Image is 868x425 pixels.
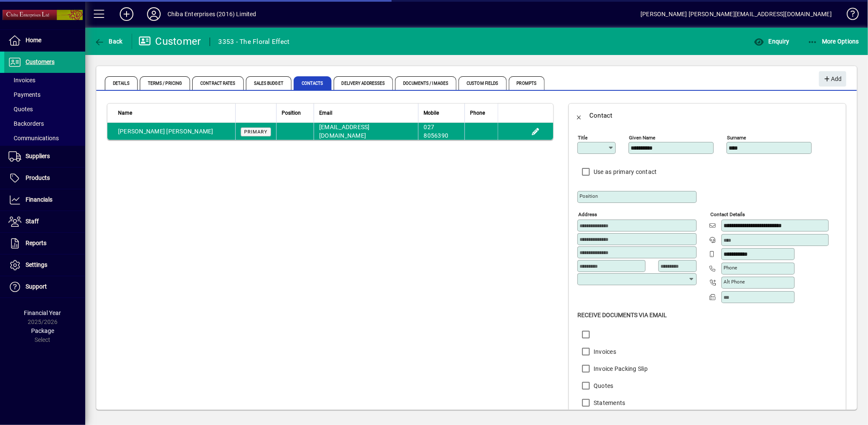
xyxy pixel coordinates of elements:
a: Products [4,168,85,189]
mat-label: Surname [727,135,746,141]
a: Payments [4,87,85,102]
div: Contact [589,109,613,122]
span: Quotes [9,106,33,113]
div: Position [282,108,309,118]
button: Add [113,6,140,22]
span: Financial Year [24,309,61,316]
app-page-header-button: Back [85,34,132,49]
span: [EMAIL_ADDRESS][DOMAIN_NAME] [319,124,370,139]
span: Reports [26,240,46,246]
a: Staff [4,211,85,232]
label: Quotes [592,382,614,390]
span: Enquiry [754,38,789,45]
div: 3353 - The Floral Effect [219,35,290,49]
a: Support [4,276,85,298]
span: Name [118,108,132,118]
span: Payments [9,91,40,98]
span: Suppliers [26,153,50,159]
div: Email [319,108,413,118]
div: Customer [138,35,201,48]
span: Terms / Pricing [140,76,190,90]
span: Custom Fields [459,76,506,90]
span: Staff [26,218,39,225]
span: Add [823,72,842,86]
span: Sales Budget [246,76,291,90]
a: Home [4,30,85,51]
div: Chiba Enterprises (2016) Limited [167,7,257,21]
span: More Options [807,38,859,45]
span: Primary [244,129,268,135]
span: Invoices [9,77,35,84]
span: Contacts [294,76,332,90]
span: Details [105,76,138,90]
label: Statements [592,399,626,407]
span: Home [26,37,41,43]
button: Enquiry [752,34,791,49]
span: Email [319,108,332,118]
label: Invoice Packing Slip [592,364,648,373]
a: Financials [4,189,85,211]
a: Communications [4,131,85,145]
button: More Options [805,34,862,49]
span: 027 8056390 [424,124,448,139]
span: Package [31,327,54,334]
a: Reports [4,233,85,254]
a: Invoices [4,73,85,87]
button: Profile [140,6,167,22]
a: Knowledge Base [840,2,857,29]
div: Mobile [424,108,459,118]
label: Use as primary contact [592,168,657,176]
span: Support [26,283,47,290]
span: Delivery Addresses [334,76,393,90]
span: Backorders [9,120,44,127]
mat-label: Position [580,193,598,199]
div: [PERSON_NAME] [PERSON_NAME][EMAIL_ADDRESS][DOMAIN_NAME] [640,7,832,21]
span: Financials [26,196,52,203]
label: Invoices [592,347,616,356]
span: Communications [9,135,59,142]
mat-label: Alt Phone [724,279,745,285]
button: Add [819,71,846,87]
span: Customers [26,58,55,65]
a: Quotes [4,102,85,116]
mat-label: Title [578,135,588,141]
a: Suppliers [4,146,85,167]
span: Mobile [424,108,439,118]
span: Phone [470,108,485,118]
span: [PERSON_NAME] [167,128,213,135]
button: Back [569,105,589,126]
span: [PERSON_NAME] [118,128,165,135]
div: Name [118,108,230,118]
span: Documents / Images [395,76,456,90]
div: Phone [470,108,493,118]
span: Position [282,108,301,118]
button: Back [92,34,125,49]
span: Prompts [509,76,545,90]
mat-label: Phone [724,265,737,271]
span: Contract Rates [192,76,243,90]
span: Receive Documents Via Email [577,312,667,318]
a: Backorders [4,116,85,131]
span: Products [26,174,50,181]
a: Settings [4,254,85,276]
span: Back [94,38,123,45]
span: Settings [26,261,47,268]
mat-label: Given name [629,135,655,141]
